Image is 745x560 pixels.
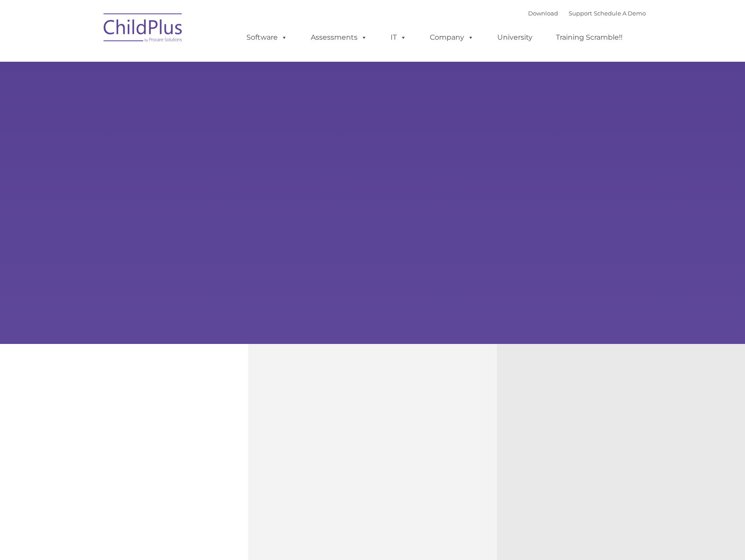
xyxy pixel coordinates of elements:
img: ChildPlus by Procare Solutions [99,7,187,51]
a: Training Scramble!! [547,29,631,46]
a: Assessments [302,29,376,46]
a: Support [569,10,592,17]
a: Download [528,10,558,17]
a: Schedule A Demo [594,10,646,17]
a: Software [238,29,296,46]
a: IT [382,29,415,46]
a: Company [421,29,483,46]
font: | [528,10,646,17]
a: University [488,29,541,46]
